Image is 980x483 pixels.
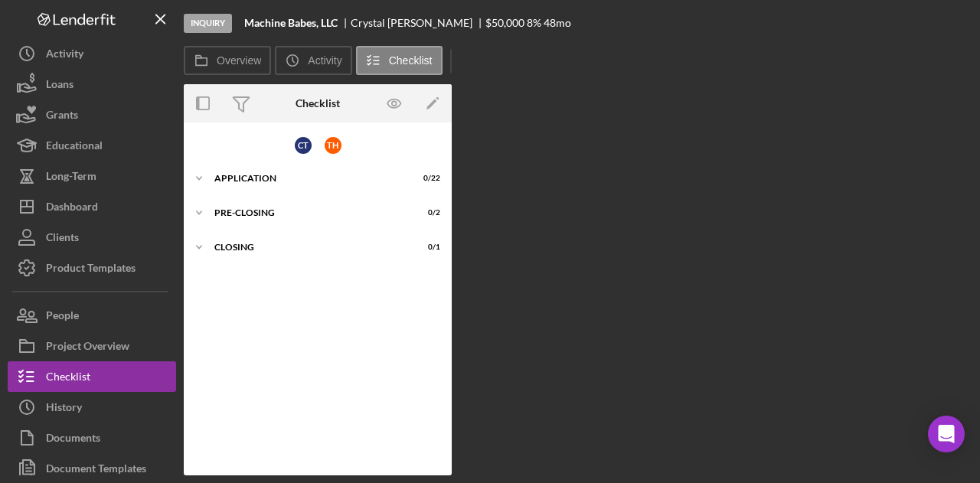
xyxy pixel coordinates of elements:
[544,17,571,29] div: 48 mo
[46,253,136,287] div: Product Templates
[46,161,96,195] div: Long-Term
[413,243,440,252] div: 0 / 1
[214,174,402,183] div: Application
[8,191,176,222] button: Dashboard
[46,69,73,103] div: Loans
[356,46,443,75] button: Checklist
[214,243,402,252] div: Closing
[8,423,176,453] button: Documents
[325,137,341,154] div: T H
[308,54,341,67] label: Activity
[296,97,340,109] div: Checklist
[928,416,965,452] div: Open Intercom Messenger
[46,331,129,365] div: Project Overview
[8,38,176,69] button: Activity
[485,16,524,29] span: $50,000
[46,100,78,134] div: Grants
[46,300,79,335] div: People
[244,17,338,29] b: Machine Babes, LLC
[8,392,176,423] button: History
[46,222,79,256] div: Clients
[8,222,176,253] button: Clients
[8,300,176,331] button: People
[46,191,98,226] div: Dashboard
[275,46,351,75] button: Activity
[413,174,440,183] div: 0 / 22
[217,54,261,67] label: Overview
[46,130,103,165] div: Educational
[389,54,433,67] label: Checklist
[8,331,176,361] button: Project Overview
[8,100,176,130] button: Grants
[8,253,176,283] button: Product Templates
[46,392,82,426] div: History
[8,69,176,100] button: Loans
[46,361,90,396] div: Checklist
[295,137,312,154] div: C T
[8,161,176,191] button: Long-Term
[214,208,402,217] div: Pre-Closing
[184,46,271,75] button: Overview
[46,423,100,457] div: Documents
[46,38,83,73] div: Activity
[527,17,541,29] div: 8 %
[8,130,176,161] button: Educational
[351,17,485,29] div: Crystal [PERSON_NAME]
[413,208,440,217] div: 0 / 2
[8,361,176,392] button: Checklist
[184,14,232,33] div: Inquiry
